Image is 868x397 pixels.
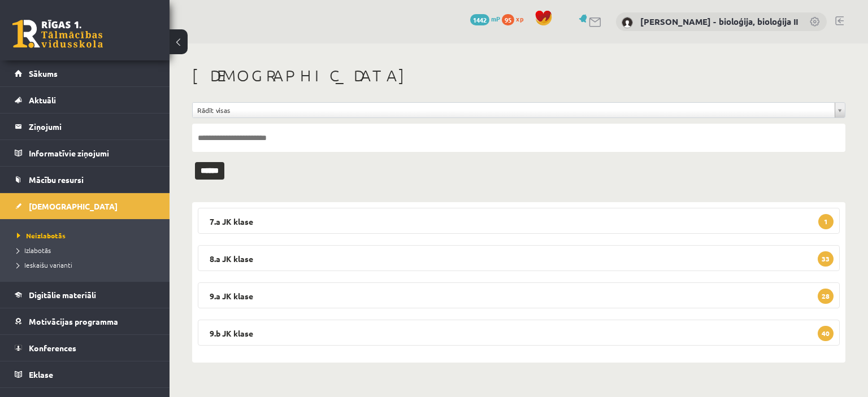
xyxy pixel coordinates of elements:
[15,193,155,219] a: [DEMOGRAPHIC_DATA]
[17,231,66,240] span: Neizlabotās
[198,320,840,346] legend: 9.b JK klase
[198,245,840,271] legend: 8.a JK klase
[29,114,155,139] legend: Ziņojumi
[198,208,840,234] legend: 7.a JK klase
[622,17,633,28] img: Elza Saulīte - bioloģija, bioloģija II
[29,290,96,300] span: Digitālie materiāli
[818,214,834,229] span: 1
[29,316,118,326] span: Motivācijas programma
[17,260,158,270] a: Ieskaišu varianti
[502,14,514,25] span: 95
[502,14,529,23] a: 95 xp
[29,174,84,185] span: Mācību resursi
[198,282,840,308] legend: 9.a JK klase
[818,251,834,267] span: 33
[818,326,834,341] span: 40
[17,260,72,269] span: Ieskaišu varianti
[15,167,155,193] a: Mācību resursi
[818,289,834,304] span: 28
[17,230,158,241] a: Neizlabotās
[15,87,155,113] a: Aktuāli
[197,103,830,117] span: Rādīt visas
[491,14,500,23] span: mP
[15,282,155,308] a: Digitālie materiāli
[193,103,845,117] a: Rādīt visas
[12,20,103,48] a: Rīgas 1. Tālmācības vidusskola
[192,66,845,85] h1: [DEMOGRAPHIC_DATA]
[17,245,158,255] a: Izlabotās
[15,140,155,166] a: Informatīvie ziņojumi
[15,308,155,334] a: Motivācijas programma
[29,369,53,379] span: Eklase
[29,95,56,105] span: Aktuāli
[17,246,51,255] span: Izlabotās
[15,114,155,139] a: Ziņojumi
[15,361,155,387] a: Eklase
[29,68,58,78] span: Sākums
[470,14,489,25] span: 1442
[640,16,798,27] a: [PERSON_NAME] - bioloģija, bioloģija II
[15,335,155,361] a: Konferences
[29,201,118,211] span: [DEMOGRAPHIC_DATA]
[516,14,523,23] span: xp
[29,140,155,166] legend: Informatīvie ziņojumi
[15,60,155,86] a: Sākums
[470,14,500,23] a: 1442 mP
[29,343,76,353] span: Konferences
